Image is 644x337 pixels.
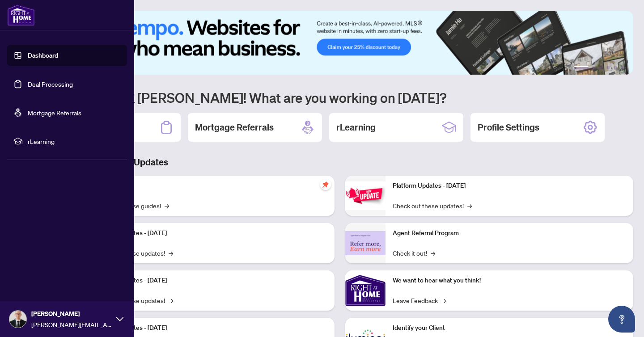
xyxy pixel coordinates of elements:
[599,66,603,69] button: 3
[345,181,386,210] img: Platform Updates - June 23, 2025
[614,66,617,69] button: 5
[393,323,626,333] p: Identify your Client
[574,66,589,69] button: 1
[393,181,626,191] p: Platform Updates - [DATE]
[9,311,26,328] img: Profile Icon
[47,89,633,106] h1: Welcome back [PERSON_NAME]! What are you working on [DATE]?
[592,66,596,69] button: 2
[606,66,610,69] button: 4
[94,228,327,238] p: Platform Updates - [DATE]
[94,181,327,191] p: Self-Help
[320,179,331,190] span: pushpin
[608,306,635,333] button: Open asap
[94,276,327,286] p: Platform Updates - [DATE]
[345,231,386,256] img: Agent Referral Program
[47,156,633,168] h3: Brokerage & Industry Updates
[28,80,73,88] a: Deal Processing
[28,51,58,59] a: Dashboard
[621,66,624,69] button: 6
[169,295,173,305] span: →
[47,11,633,75] img: Slide 0
[431,248,435,258] span: →
[393,228,626,238] p: Agent Referral Program
[165,201,169,211] span: →
[336,121,376,134] h2: rLearning
[467,201,472,211] span: →
[478,121,539,134] h2: Profile Settings
[7,4,35,26] img: logo
[393,276,626,286] p: We want to hear what you think!
[28,136,121,146] span: rLearning
[31,309,112,319] span: [PERSON_NAME]
[28,109,81,117] a: Mortgage Referrals
[393,295,446,305] a: Leave Feedback→
[345,270,386,311] img: We want to hear what you think!
[195,121,274,134] h2: Mortgage Referrals
[169,248,173,258] span: →
[94,323,327,333] p: Platform Updates - [DATE]
[31,320,112,329] span: [PERSON_NAME][EMAIL_ADDRESS][DOMAIN_NAME]
[393,201,472,211] a: Check out these updates!→
[393,248,435,258] a: Check it out!→
[441,295,446,305] span: →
